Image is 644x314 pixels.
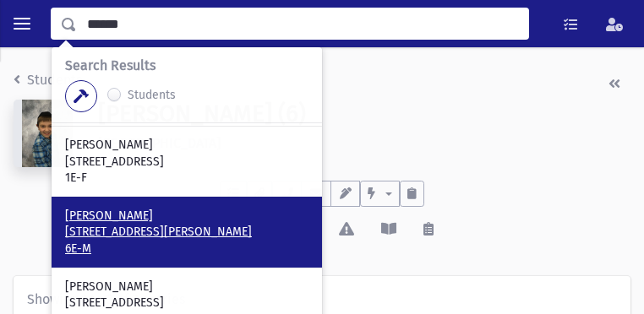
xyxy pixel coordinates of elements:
[65,279,308,295] p: [PERSON_NAME]
[65,137,308,154] p: [PERSON_NAME]
[65,154,308,171] p: [STREET_ADDRESS]
[14,100,81,167] img: w==
[98,135,630,151] h6: [GEOGRAPHIC_DATA]
[7,8,37,39] button: toggle menu
[65,208,308,257] a: [PERSON_NAME] [STREET_ADDRESS][PERSON_NAME] 6E-M
[14,70,82,97] nav: breadcrumb
[14,72,82,88] a: Students
[77,8,528,40] input: Search
[65,57,156,73] span: Search Results
[128,86,176,104] label: Students
[65,224,308,241] p: [STREET_ADDRESS][PERSON_NAME]
[98,100,630,128] h1: [PERSON_NAME] (6)
[65,208,308,225] p: [PERSON_NAME]
[65,137,308,187] a: [PERSON_NAME] [STREET_ADDRESS] 1E-F
[65,170,308,187] p: 1E-F
[65,295,308,311] p: [STREET_ADDRESS]
[27,290,617,310] div: Showing 1 to 3 of 3 entries
[65,241,308,257] p: 6E-M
